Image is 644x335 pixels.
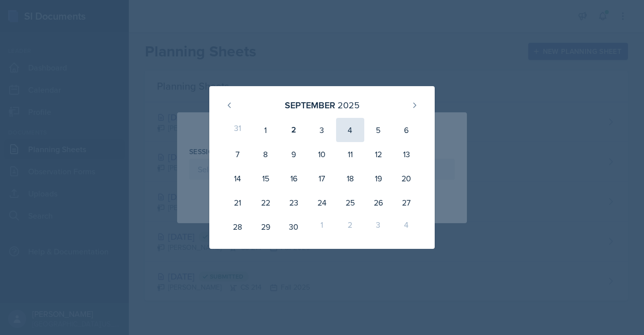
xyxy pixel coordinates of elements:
[392,215,421,239] div: 4
[285,98,335,112] div: September
[336,118,364,142] div: 4
[308,190,336,215] div: 24
[223,118,252,142] div: 31
[308,142,336,166] div: 10
[364,142,392,166] div: 12
[223,215,252,239] div: 28
[223,190,252,215] div: 21
[252,215,280,239] div: 29
[280,118,308,142] div: 2
[252,166,280,190] div: 15
[392,142,421,166] div: 13
[280,215,308,239] div: 30
[280,166,308,190] div: 16
[364,166,392,190] div: 19
[392,190,421,215] div: 27
[252,118,280,142] div: 1
[364,215,392,239] div: 3
[364,190,392,215] div: 26
[336,142,364,166] div: 11
[308,166,336,190] div: 17
[223,166,252,190] div: 14
[252,142,280,166] div: 8
[364,118,392,142] div: 5
[280,142,308,166] div: 9
[223,142,252,166] div: 7
[336,215,364,239] div: 2
[308,118,336,142] div: 3
[392,118,421,142] div: 6
[280,190,308,215] div: 23
[392,166,421,190] div: 20
[252,190,280,215] div: 22
[336,190,364,215] div: 25
[338,98,360,112] div: 2025
[308,215,336,239] div: 1
[336,166,364,190] div: 18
